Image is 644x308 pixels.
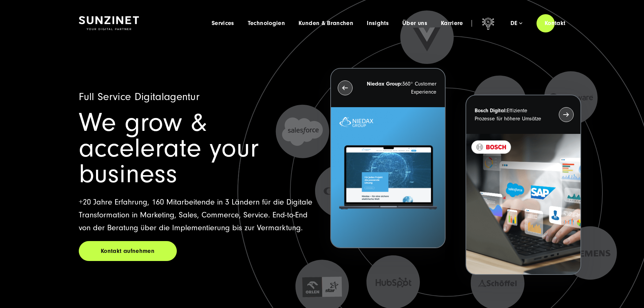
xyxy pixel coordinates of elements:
[475,106,546,123] p: Effiziente Prozesse für höhere Umsätze
[79,91,200,103] span: Full Service Digitalagentur
[79,16,139,30] img: SUNZINET Full Service Digital Agentur
[475,108,507,114] strong: Bosch Digital:
[365,80,436,96] p: 360° Customer Experience
[402,20,427,27] a: Über uns
[466,95,581,275] button: Bosch Digital:Effiziente Prozesse für höhere Umsätze BOSCH - Kundeprojekt - Digital Transformatio...
[79,110,314,187] h1: We grow & accelerate your business
[212,20,234,27] a: Services
[79,196,314,234] p: +20 Jahre Erfahrung, 160 Mitarbeitende in 3 Ländern für die Digitale Transformation in Marketing,...
[536,14,574,33] a: Kontakt
[330,68,446,248] button: Niedax Group:360° Customer Experience Letztes Projekt von Niedax. Ein Laptop auf dem die Niedax W...
[248,20,285,27] a: Technologien
[466,134,580,274] img: BOSCH - Kundeprojekt - Digital Transformation Agentur SUNZINET
[510,20,522,27] div: de
[367,20,389,27] a: Insights
[441,20,463,27] a: Karriere
[331,107,445,247] img: Letztes Projekt von Niedax. Ein Laptop auf dem die Niedax Website geöffnet ist, auf blauem Hinter...
[299,20,353,27] a: Kunden & Branchen
[367,81,402,87] strong: Niedax Group:
[79,241,177,261] a: Kontakt aufnehmen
